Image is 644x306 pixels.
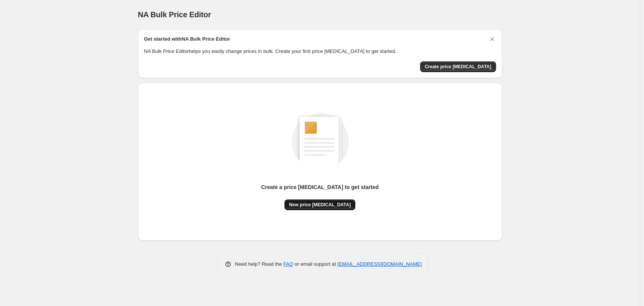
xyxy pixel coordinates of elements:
span: NA Bulk Price Editor [138,10,211,19]
p: Create a price [MEDICAL_DATA] to get started [261,183,379,191]
button: Create price change job [420,61,496,72]
p: NA Bulk Price Editor helps you easily change prices in bulk. Create your first price [MEDICAL_DAT... [144,48,496,55]
h2: Get started with NA Bulk Price Editor [144,35,230,43]
a: FAQ [283,261,293,267]
span: or email support at [293,261,337,267]
span: New price [MEDICAL_DATA] [289,202,351,208]
button: Dismiss card [488,35,496,43]
span: Create price [MEDICAL_DATA] [425,64,491,70]
a: [EMAIL_ADDRESS][DOMAIN_NAME] [337,261,422,267]
span: Need help? Read the [235,261,284,267]
button: New price [MEDICAL_DATA] [284,199,355,210]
